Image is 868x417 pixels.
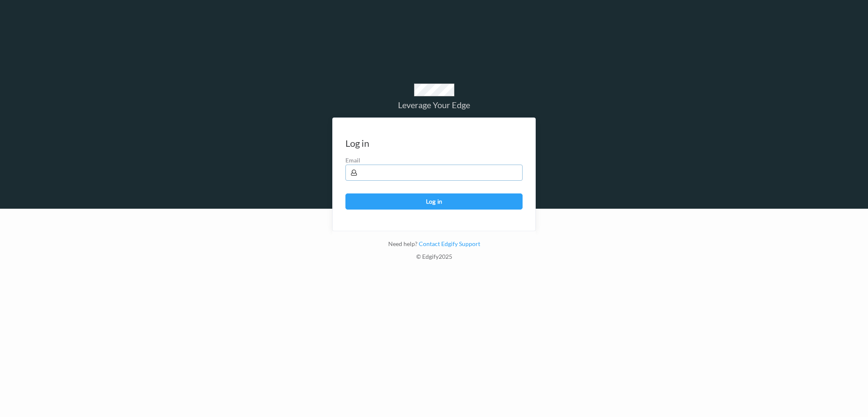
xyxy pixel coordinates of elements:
[345,139,369,148] div: Log in
[332,252,536,265] div: © Edgify 2025
[332,101,536,109] div: Leverage Your Edge
[417,240,480,247] a: Contact Edgify Support
[345,156,523,165] label: Email
[332,240,536,252] div: Need help?
[345,193,523,210] button: Log in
